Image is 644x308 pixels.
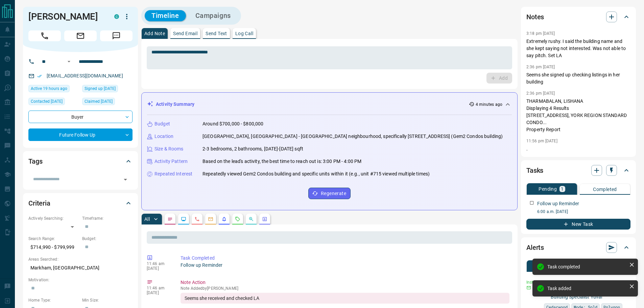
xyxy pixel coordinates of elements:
[526,9,630,25] div: Notes
[526,98,630,133] p: THARMABALAN, LISHANA Displaying 4 Results [STREET_ADDRESS], YORK REGION STANDARD CONDO... Propert...
[114,14,119,19] div: condos.ca
[181,216,186,222] svg: Lead Browsing Activity
[202,170,430,177] p: Repeatedly viewed Gem2 Condos building and specific units within it (e.g., unit #715 viewed multi...
[539,187,557,191] p: Pending
[28,85,79,94] div: Tue Oct 14 2025
[85,85,116,92] span: Signed up [DATE]
[28,297,79,303] p: Home Type:
[537,200,579,207] p: Follow up Reminder
[526,139,557,143] p: 11:56 pm [DATE]
[181,262,509,269] p: Follow up Reminder
[28,256,133,262] p: Areas Searched:
[248,216,254,222] svg: Opportunities
[189,10,238,21] button: Campaigns
[526,279,540,285] p: Instant
[526,165,543,176] h2: Tasks
[526,162,630,179] div: Tasks
[593,187,617,192] p: Completed
[28,195,133,211] div: Criteria
[121,175,130,184] button: Open
[47,73,123,78] a: [EMAIL_ADDRESS][DOMAIN_NAME]
[28,215,79,221] p: Actively Searching:
[561,187,564,191] p: 1
[28,30,61,41] span: Call
[173,31,197,36] p: Send Email
[100,30,133,41] span: Message
[194,216,200,222] svg: Calls
[28,262,133,274] p: Markham, [GEOGRAPHIC_DATA]
[154,158,188,165] p: Activity Pattern
[28,242,79,253] p: $714,990 - $799,999
[37,74,42,78] svg: Email Verified
[235,31,253,36] p: Log Call
[526,65,555,69] p: 2:36 pm [DATE]
[156,101,194,108] p: Activity Summary
[28,111,133,123] div: Buyer
[526,242,544,253] h2: Alerts
[526,285,531,290] svg: Email
[202,145,303,152] p: 2-3 bedrooms, 2 bathrooms, [DATE]-[DATE] sqft
[154,120,170,127] p: Budget
[526,11,544,22] h2: Notes
[526,38,630,59] p: Extremely rushy. I said the building name and she kept saying not interested. Was not able to say...
[476,101,502,108] p: 4 minutes ago
[85,98,113,105] span: Claimed [DATE]
[65,57,73,66] button: Open
[154,133,173,140] p: Location
[262,216,267,222] svg: Agent Actions
[221,216,227,222] svg: Listing Alerts
[526,31,555,36] p: 3:18 pm [DATE]
[526,91,555,96] p: 2:36 pm [DATE]
[28,198,50,209] h2: Criteria
[147,266,170,271] p: [DATE]
[181,286,509,291] p: Note Added by [PERSON_NAME]
[145,10,186,21] button: Timeline
[181,293,509,304] div: Seems she received and checked LA
[31,98,63,105] span: Contacted [DATE]
[28,128,133,141] div: Future Follow Up
[147,290,170,295] p: [DATE]
[144,217,150,221] p: All
[547,264,626,269] div: Task completed
[206,31,227,36] p: Send Text
[144,31,165,36] p: Add Note
[147,98,512,111] div: Activity Summary4 minutes ago
[526,145,630,152] p: .
[28,236,79,242] p: Search Range:
[28,153,133,169] div: Tags
[181,255,509,262] p: Task Completed
[28,277,133,283] p: Motivation:
[64,30,97,41] span: Email
[526,219,630,230] button: New Task
[28,11,104,22] h1: [PERSON_NAME]
[154,145,184,152] p: Size & Rooms
[235,216,240,222] svg: Requests
[147,261,170,266] p: 11:46 am
[154,170,192,177] p: Repeated Interest
[82,85,133,94] div: Mon Aug 18 2025
[202,133,503,140] p: [GEOGRAPHIC_DATA], [GEOGRAPHIC_DATA] - [GEOGRAPHIC_DATA] neighbourhood, specifically [STREET_ADDR...
[167,216,173,222] svg: Notes
[181,279,509,286] p: Note Action
[82,236,133,242] p: Budget:
[82,98,133,107] div: Mon Aug 18 2025
[202,120,263,127] p: Around $700,000 - $800,000
[28,156,42,167] h2: Tags
[526,239,630,256] div: Alerts
[31,85,67,92] span: Active 19 hours ago
[308,188,351,199] button: Regenerate
[202,158,361,165] p: Based on the lead's activity, the best time to reach out is: 3:00 PM - 4:00 PM
[82,215,133,221] p: Timeframe:
[28,98,79,107] div: Wed Sep 17 2025
[208,216,213,222] svg: Emails
[526,71,630,86] p: Seems she signed up checking listings in her building
[547,286,626,291] div: Task added
[537,209,630,215] p: 6:00 a.m. [DATE]
[147,286,170,290] p: 11:46 am
[82,297,133,303] p: Min Size:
